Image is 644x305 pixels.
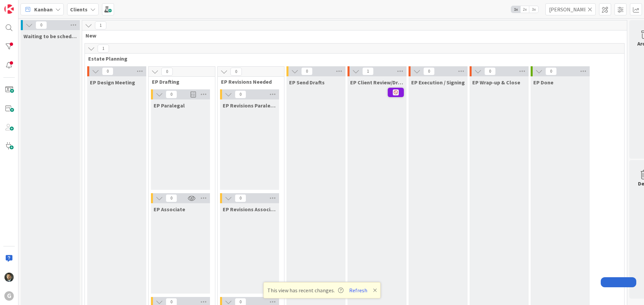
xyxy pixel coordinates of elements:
[411,79,465,86] span: EP Execution / Signing
[235,90,246,98] span: 0
[520,6,529,13] span: 2x
[423,67,435,75] span: 0
[23,33,77,40] span: Waiting to be scheduled
[36,21,47,29] span: 0
[533,79,553,86] span: EP Done
[235,194,246,202] span: 0
[154,102,185,109] span: EP Paralegal
[4,291,14,301] div: G
[223,102,276,109] span: EP Revisions Paralegal
[267,286,343,294] span: This view has recent changes.
[545,67,557,75] span: 0
[4,273,14,282] img: CG
[4,4,14,14] img: Visit kanbanzone.com
[90,79,135,86] span: EP Design Meeting
[350,79,404,86] span: EP Client Review/Draft Review Meeting
[166,194,177,202] span: 0
[347,286,370,295] button: Refresh
[34,5,53,13] span: Kanban
[362,67,374,75] span: 1
[230,68,242,76] span: 0
[95,21,106,29] span: 1
[166,90,177,98] span: 0
[484,67,496,75] span: 0
[102,67,113,75] span: 0
[289,79,325,86] span: EP Send Drafts
[86,32,619,39] span: New
[545,3,596,15] input: Quick Filter...
[70,6,88,13] b: Clients
[154,206,185,213] span: EP Associate
[152,78,207,85] span: EP Drafting
[511,6,520,13] span: 1x
[161,68,173,76] span: 0
[88,55,616,62] span: Estate Planning
[221,78,276,85] span: EP Revisions Needed
[98,45,109,53] span: 1
[472,79,520,86] span: EP Wrap-up & Close
[301,67,313,75] span: 0
[223,206,276,213] span: EP Revisions Associate
[529,6,538,13] span: 3x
